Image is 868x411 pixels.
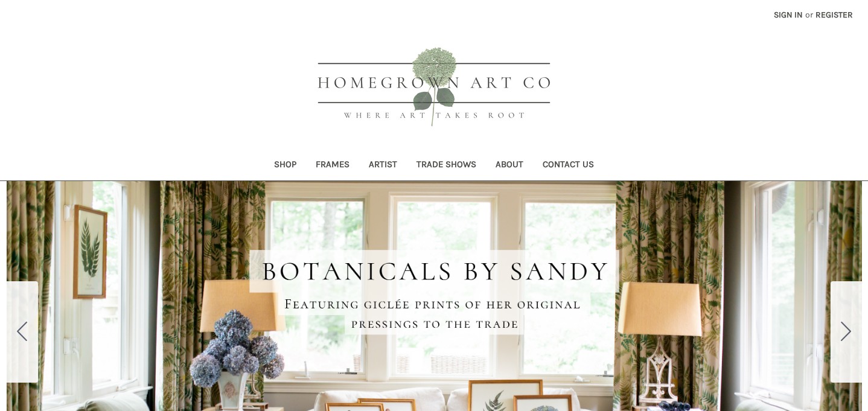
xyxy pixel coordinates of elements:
[407,151,486,180] a: Trade Shows
[306,151,359,180] a: Frames
[533,151,604,180] a: Contact Us
[486,151,533,180] a: About
[298,34,570,142] img: HOMEGROWN ART CO
[7,281,38,383] button: Go to slide 5
[831,281,862,383] button: Go to slide 2
[804,8,814,21] span: or
[359,151,407,180] a: Artist
[264,151,306,180] a: Shop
